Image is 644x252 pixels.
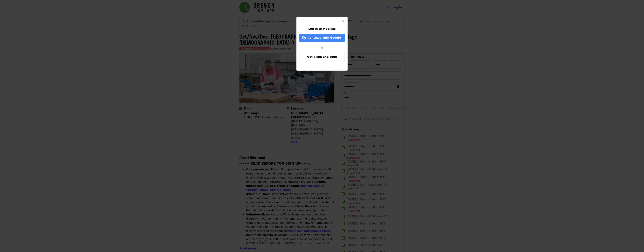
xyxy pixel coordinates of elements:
span: Continue with Google [308,36,341,39]
button: Continue with Google [299,34,345,42]
span: Log in to Mobilize [308,27,336,30]
i: google icon [302,35,306,40]
span: or [321,46,323,50]
i: times icon [342,20,344,23]
button: Get a link and code [299,53,345,61]
span: Get a link and code [307,55,337,58]
button: Close [339,17,347,25]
